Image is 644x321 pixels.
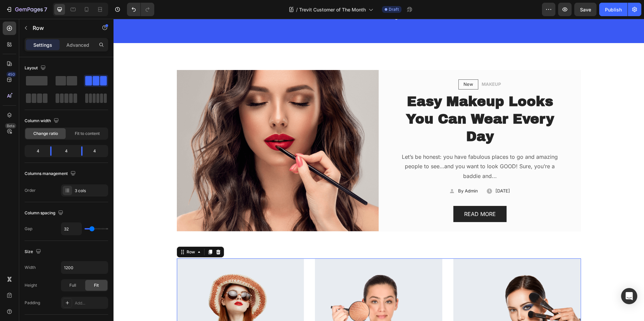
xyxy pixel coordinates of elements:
[25,187,36,193] div: Order
[66,41,89,48] p: Advanced
[25,282,37,288] div: Height
[286,74,447,127] p: Easy Makeup Looks You Can Wear Every Day
[5,123,16,129] div: Beta
[57,146,76,156] div: 4
[25,169,77,178] div: Columns management
[599,3,627,16] button: Publish
[127,3,154,16] div: Undo/Redo
[621,288,637,304] div: Open Intercom Messenger
[340,187,393,204] button: READ MORE
[33,41,52,48] p: Settings
[114,19,644,321] iframe: To enrich screen reader interactions, please activate Accessibility in Grammarly extension settings
[345,169,364,176] p: By Admin
[350,62,360,69] p: New
[75,131,100,137] span: Fit to content
[61,261,108,274] input: Auto
[25,116,60,126] div: Column width
[69,282,76,288] span: Full
[33,131,58,137] span: Change ratio
[3,3,50,16] button: 7
[25,264,36,271] div: Width
[25,226,32,232] div: Gap
[75,300,106,306] div: Add...
[72,230,83,236] div: Row
[574,3,597,16] button: Save
[88,146,107,156] div: 4
[299,6,366,13] span: Trevit Customer of The Month
[44,5,47,13] p: 7
[605,6,622,13] div: Publish
[6,72,16,77] div: 450
[75,188,106,194] div: 3 cols
[25,209,65,218] div: Column spacing
[94,282,99,288] span: Fit
[351,190,382,200] div: READ MORE
[25,300,40,306] div: Padding
[368,62,387,69] p: MAKEUP
[580,7,591,12] span: Save
[286,133,447,162] p: Let’s be honest: you have fabulous places to go and amazing people to see…and you want to look GO...
[25,64,47,73] div: Layout
[63,51,265,213] img: Alt Image
[382,169,396,176] p: [DATE]
[61,223,82,235] input: Auto
[389,6,399,12] span: Draft
[25,247,42,256] div: Size
[26,146,45,156] div: 4
[296,6,298,13] span: /
[33,24,90,32] p: Row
